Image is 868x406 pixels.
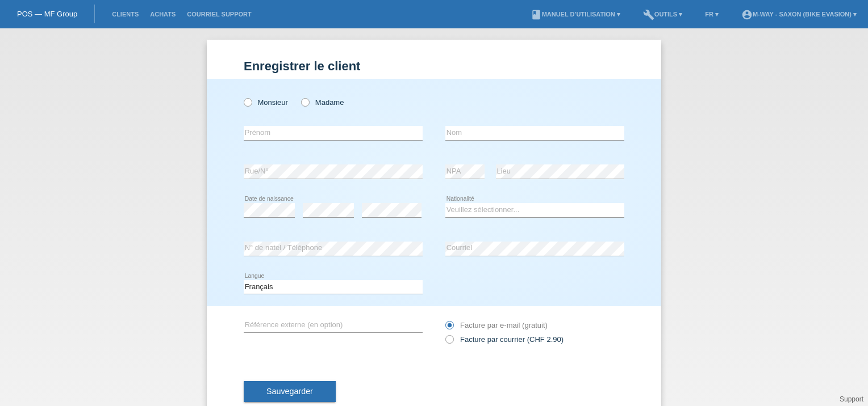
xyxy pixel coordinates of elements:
[244,381,336,403] button: Sauvegarder
[445,335,453,349] input: Facture par courrier (CHF 2.90)
[445,321,548,329] label: Facture par e-mail (gratuit)
[840,395,863,403] a: Support
[144,11,181,18] a: Achats
[17,10,77,18] a: POS — MF Group
[445,335,564,344] label: Facture par courrier (CHF 2.90)
[445,321,453,335] input: Facture par e-mail (gratuit)
[301,98,308,105] input: Madame
[106,11,144,18] a: Clients
[699,11,724,18] a: FR ▾
[266,387,313,396] span: Sauvegarder
[531,9,542,20] i: book
[181,11,257,18] a: Courriel Support
[736,11,862,18] a: account_circlem-way - Saxon (Bike Evasion) ▾
[643,9,654,20] i: build
[741,9,753,20] i: account_circle
[301,98,344,107] label: Madame
[525,11,626,18] a: bookManuel d’utilisation ▾
[244,98,288,107] label: Monsieur
[637,11,688,18] a: buildOutils ▾
[244,98,251,105] input: Monsieur
[244,59,624,73] h1: Enregistrer le client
